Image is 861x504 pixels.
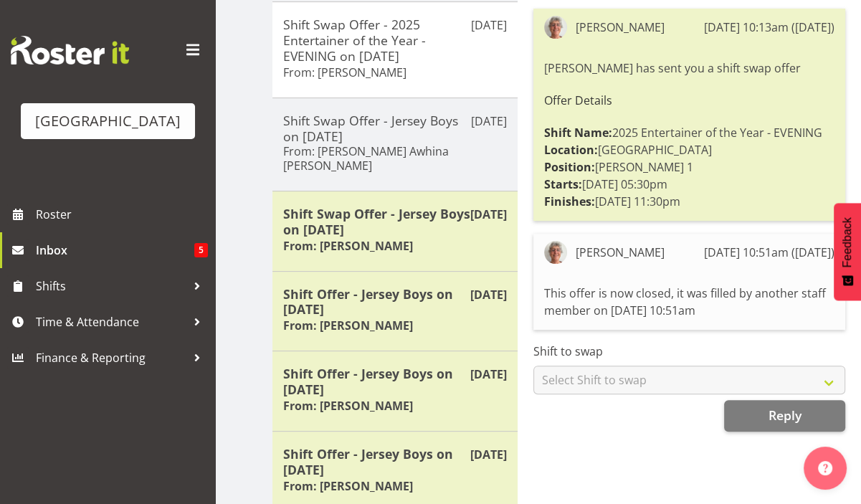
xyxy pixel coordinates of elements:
[283,479,413,493] h6: From: [PERSON_NAME]
[35,110,181,132] div: [GEOGRAPHIC_DATA]
[704,19,834,36] div: [DATE] 10:13am ([DATE])
[36,204,208,225] span: Roster
[576,19,665,36] div: [PERSON_NAME]
[283,16,507,64] h5: Shift Swap Offer - 2025 Entertainer of the Year - EVENING on [DATE]
[544,159,595,175] strong: Position:
[36,311,186,333] span: Time & Attendance
[471,113,507,130] p: [DATE]
[841,217,854,267] span: Feedback
[470,446,507,463] p: [DATE]
[283,286,507,318] h5: Shift Offer - Jersey Boys on [DATE]
[544,16,567,39] img: amanda-clark4b89f13daf37684e1306524067e87a54.png
[724,400,845,432] button: Reply
[544,176,582,192] strong: Starts:
[470,286,507,303] p: [DATE]
[544,142,598,158] strong: Location:
[533,343,845,360] label: Shift to swap
[544,281,834,323] div: This offer is now closed, it was filled by another staff member on [DATE] 10:51am
[283,399,413,413] h6: From: [PERSON_NAME]
[283,366,507,397] h5: Shift Offer - Jersey Boys on [DATE]
[283,206,507,237] h5: Shift Swap Offer - Jersey Boys on [DATE]
[834,203,861,300] button: Feedback - Show survey
[283,318,413,333] h6: From: [PERSON_NAME]
[576,244,665,261] div: [PERSON_NAME]
[283,65,406,80] h6: From: [PERSON_NAME]
[194,243,208,257] span: 5
[704,244,834,261] div: [DATE] 10:51am ([DATE])
[36,347,186,369] span: Finance & Reporting
[470,366,507,383] p: [DATE]
[544,56,834,214] div: [PERSON_NAME] has sent you a shift swap offer 2025 Entertainer of the Year - EVENING [GEOGRAPHIC_...
[11,36,129,65] img: Rosterit website logo
[470,206,507,223] p: [DATE]
[818,461,832,475] img: help-xxl-2.png
[544,194,595,209] strong: Finishes:
[544,94,834,107] h6: Offer Details
[36,275,186,297] span: Shifts
[283,239,413,253] h6: From: [PERSON_NAME]
[471,16,507,34] p: [DATE]
[544,125,612,141] strong: Shift Name:
[283,113,507,144] h5: Shift Swap Offer - Jersey Boys on [DATE]
[283,144,507,173] h6: From: [PERSON_NAME] Awhina [PERSON_NAME]
[544,241,567,264] img: amanda-clark4b89f13daf37684e1306524067e87a54.png
[36,239,194,261] span: Inbox
[768,406,801,424] span: Reply
[283,446,507,477] h5: Shift Offer - Jersey Boys on [DATE]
